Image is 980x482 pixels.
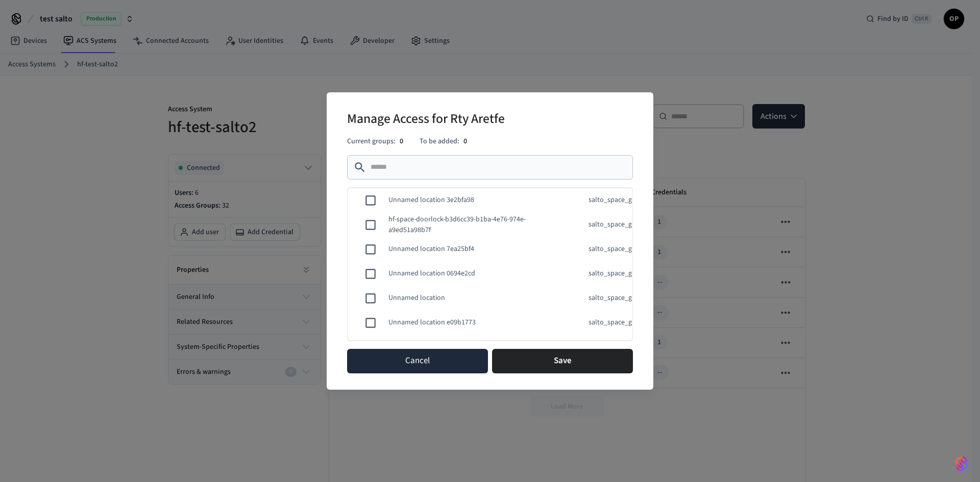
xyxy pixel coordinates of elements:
td: salto_space_group [576,183,632,218]
p: Current groups: [347,136,396,147]
td: Unnamed location e09b1773 [376,305,572,340]
button: Cancel [347,349,488,373]
p: To be added: [420,136,459,147]
td: salto_space_group [576,256,632,291]
td: salto_space_group [576,329,632,365]
td: Unnamed location c6a265a3 [376,329,572,365]
td: salto_space_group [576,281,632,316]
p: 0 [400,136,403,147]
td: hf-space-doorlock-b3d6cc39-b1ba-4e76-974e-a9ed51a98b7f [376,202,572,248]
td: Unnamed location 7ea25bf4 [376,232,572,267]
td: Unnamed location [376,281,572,316]
img: SeamLogoGradient.69752ec5.svg [955,455,968,472]
td: salto_space_group [576,207,632,242]
td: salto_space_group [576,305,632,340]
h2: Manage Access for Rty Aretfe [347,105,505,136]
td: Unnamed location 0694e2cd [376,256,572,291]
button: Save [492,349,633,373]
p: 0 [463,136,467,147]
td: salto_space_group [576,232,632,267]
td: Unnamed location 3e2bfa98 [376,183,572,218]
